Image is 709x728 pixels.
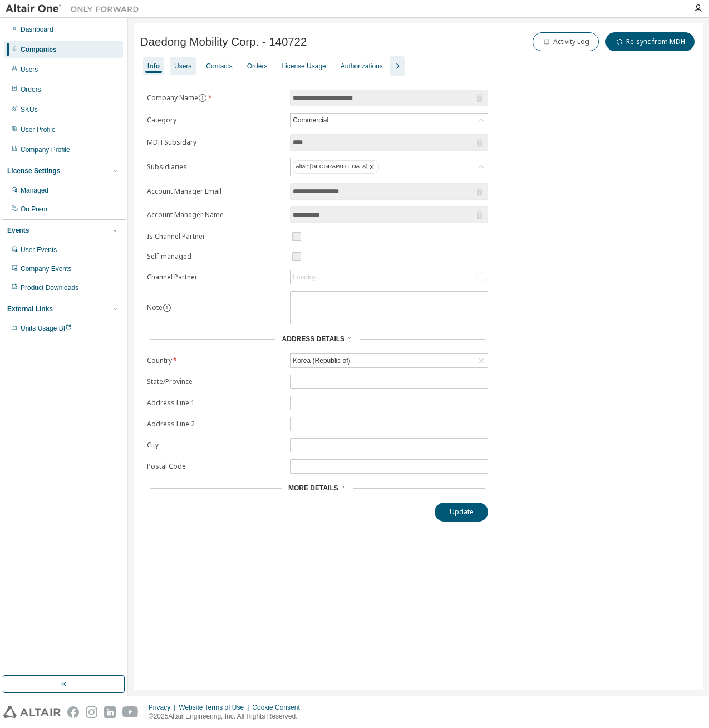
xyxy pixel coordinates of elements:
[21,25,53,34] div: Dashboard
[291,355,352,367] div: Korea (Republic of)
[21,205,47,214] div: On Prem
[21,264,71,273] div: Company Events
[291,270,488,284] div: Loading...
[291,354,488,367] div: Korea (Republic of)
[21,105,38,114] div: SKUs
[86,706,97,718] img: instagram.svg
[341,62,383,71] div: Authorizations
[198,94,207,102] button: information
[67,706,79,718] img: facebook.svg
[147,252,283,261] label: Self-managed
[7,166,60,175] div: License Settings
[147,303,163,312] label: Note
[147,420,283,429] label: Address Line 2
[291,114,330,126] div: Commercial
[149,703,179,712] div: Privacy
[6,3,145,14] img: Altair One
[147,399,283,407] label: Address Line 1
[282,335,344,343] span: Address Details
[147,356,283,365] label: Country
[122,706,139,718] img: youtube.svg
[291,114,488,127] div: Commercial
[21,125,56,134] div: User Profile
[293,273,322,282] div: Loading...
[147,273,283,282] label: Channel Partner
[533,32,599,51] button: Activity Log
[605,32,695,51] button: Re-sync from MDH
[7,304,53,313] div: External Links
[7,226,29,235] div: Events
[252,703,306,712] div: Cookie Consent
[104,706,116,718] img: linkedin.svg
[247,62,268,71] div: Orders
[147,462,283,471] label: Postal Code
[293,160,379,174] div: Altair [GEOGRAPHIC_DATA]
[147,163,283,171] label: Subsidiaries
[147,187,283,196] label: Account Manager Email
[147,62,160,71] div: Info
[21,186,48,195] div: Managed
[140,36,307,48] span: Daedong Mobility Corp. - 140722
[21,324,72,332] span: Units Usage BI
[147,441,283,450] label: City
[21,145,70,154] div: Company Profile
[21,283,78,292] div: Product Downloads
[282,62,326,71] div: License Usage
[21,45,57,54] div: Companies
[147,377,283,386] label: State/Province
[179,703,252,712] div: Website Terms of Use
[147,210,283,219] label: Account Manager Name
[147,232,283,241] label: Is Channel Partner
[21,245,57,254] div: User Events
[21,85,41,94] div: Orders
[3,706,61,718] img: altair_logo.svg
[21,65,38,74] div: Users
[163,303,171,312] button: information
[149,712,307,721] p: © 2025 Altair Engineering, Inc. All Rights Reserved.
[288,484,338,492] span: More Details
[147,138,283,147] label: MDH Subsidary
[174,62,191,71] div: Users
[291,158,488,176] div: Altair [GEOGRAPHIC_DATA]
[435,503,488,522] button: Update
[206,62,232,71] div: Contacts
[147,116,283,125] label: Category
[147,94,283,102] label: Company Name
